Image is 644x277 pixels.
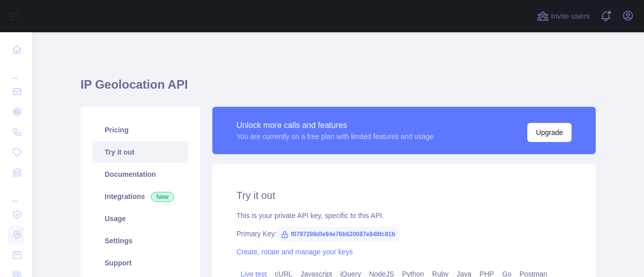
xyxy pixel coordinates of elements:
h2: Try it out [236,188,572,202]
div: Primary Key: [236,229,572,239]
a: Usage [93,207,188,230]
h1: IP Geolocation API [80,77,596,101]
div: ... [8,60,24,81]
span: New [151,192,174,202]
span: f0797289dfe94e76b620087e848fc81b [277,227,399,242]
div: ... [8,183,24,203]
div: You are currently on a free plan with limited features and usage [236,131,434,142]
div: Unlock more calls and features [236,119,434,131]
a: Create, rotate and manage your keys [236,248,353,256]
button: Upgrade [527,123,572,142]
a: Support [93,252,188,274]
a: Documentation [93,163,188,185]
a: Integrations New [93,185,188,207]
a: Try it out [93,141,188,163]
a: Pricing [93,119,188,141]
span: Invite users [551,11,590,22]
a: Settings [93,230,188,252]
button: Invite users [535,8,592,24]
div: This is your private API key, specific to this API. [236,211,572,221]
